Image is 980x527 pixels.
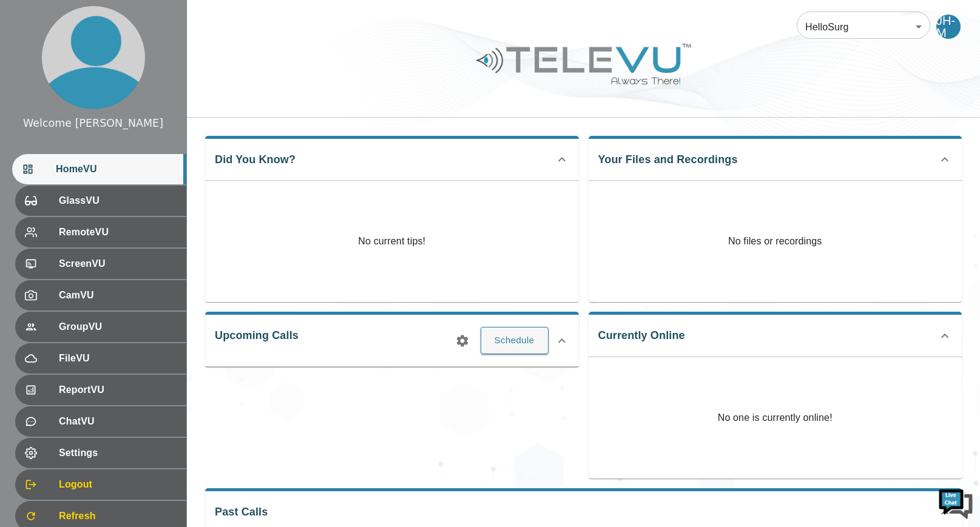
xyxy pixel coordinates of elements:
span: Settings [59,446,177,460]
div: ChatVU [15,406,186,437]
div: Settings [15,438,186,468]
div: ScreenVU [15,249,186,279]
div: GlassVU [15,186,186,216]
div: ReportVU [15,375,186,405]
img: Logo [475,39,693,89]
p: No current tips! [358,234,425,249]
p: No one is currently online! [718,357,833,478]
div: HelloSurg [797,10,930,44]
img: profile.png [42,6,145,109]
span: Refresh [59,509,177,523]
button: Schedule [481,327,549,354]
span: CamVU [59,288,177,303]
span: GlassVU [59,193,177,208]
span: Logout [59,477,177,492]
span: ReportVU [59,383,177,397]
div: CamVU [15,280,186,310]
span: ScreenVU [59,257,177,271]
div: FileVU [15,343,186,374]
div: Logout [15,469,186,500]
div: JH-M [936,15,961,39]
span: GroupVU [59,320,177,334]
div: Welcome [PERSON_NAME] [23,115,163,131]
div: HomeVU [12,154,186,184]
span: RemoteVU [59,225,177,240]
div: RemoteVU [15,217,186,247]
div: GroupVU [15,312,186,342]
span: ChatVU [59,414,177,429]
p: No files or recordings [589,181,962,302]
span: HomeVU [56,162,177,176]
img: Chat Widget [938,485,974,521]
span: FileVU [59,351,177,366]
